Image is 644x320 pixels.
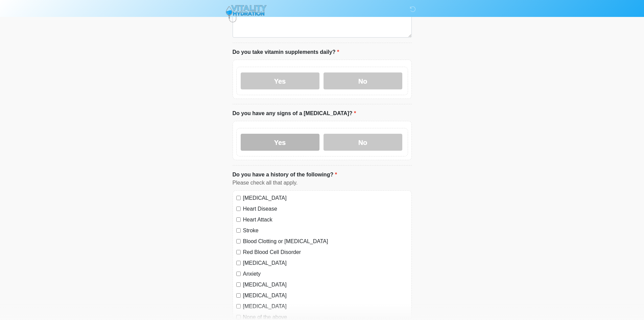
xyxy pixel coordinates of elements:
input: [MEDICAL_DATA] [236,304,241,308]
label: Do you have a history of the following? [233,171,337,179]
label: No [324,134,402,151]
input: Heart Attack [236,217,241,222]
div: Please check all that apply. [233,179,412,187]
label: Yes [241,72,319,89]
label: Do you have any signs of a [MEDICAL_DATA]? [233,109,356,118]
input: None of the above [236,315,241,319]
input: Red Blood Cell Disorder [236,250,241,254]
input: [MEDICAL_DATA] [236,261,241,265]
label: Stroke [243,227,408,235]
input: Anxiety [236,272,241,276]
label: [MEDICAL_DATA] [243,281,408,289]
label: Blood Clotting or [MEDICAL_DATA] [243,237,408,246]
label: Yes [241,134,319,151]
img: Vitality Hydration Logo [226,5,267,22]
label: [MEDICAL_DATA] [243,292,408,300]
label: Heart Disease [243,205,408,213]
label: [MEDICAL_DATA] [243,302,408,311]
label: [MEDICAL_DATA] [243,259,408,267]
input: Blood Clotting or [MEDICAL_DATA] [236,239,241,243]
input: Stroke [236,228,241,233]
label: Heart Attack [243,216,408,224]
label: Do you take vitamin supplements daily? [233,48,339,56]
input: [MEDICAL_DATA] [236,196,241,200]
input: [MEDICAL_DATA] [236,293,241,298]
label: Anxiety [243,270,408,278]
label: Red Blood Cell Disorder [243,248,408,256]
label: No [324,72,402,89]
input: Heart Disease [236,207,241,211]
input: [MEDICAL_DATA] [236,282,241,287]
label: [MEDICAL_DATA] [243,194,408,202]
